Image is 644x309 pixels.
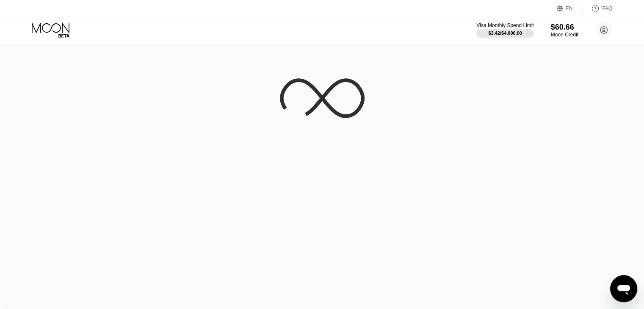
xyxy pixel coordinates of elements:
[488,30,522,36] div: $3.42 / $4,000.00
[602,6,612,11] div: FAQ
[583,4,612,13] div: FAQ
[610,275,637,302] iframe: Button to launch messaging window, conversation in progress
[476,22,533,38] div: Visa Monthly Spend Limit$3.42/$4,000.00
[476,22,533,28] div: Visa Monthly Spend Limit
[557,4,583,13] div: EN
[551,32,578,38] div: Moon Credit
[551,23,578,32] div: $60.66
[566,6,573,11] div: EN
[551,23,578,38] div: $60.66Moon Credit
